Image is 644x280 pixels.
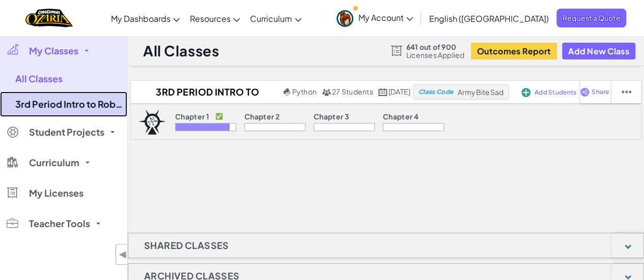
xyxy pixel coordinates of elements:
span: Licenses Applied [406,51,465,59]
img: IconStudentEllipsis.svg [622,87,631,97]
span: ArmyBiteSad [457,87,503,97]
h1: Shared Classes [128,233,245,258]
button: Add New Class [562,43,635,59]
a: 3rd Period Intro to Robotics (2025-26 Q1) Python 27 Students [DATE] [131,84,413,100]
img: MultipleUsers.png [322,88,331,96]
img: Home [25,8,73,28]
img: IconAddStudents.svg [521,88,530,97]
span: My Classes [29,46,78,55]
h2: 3rd Period Intro to Robotics (2025-26 Q1) [131,84,281,100]
span: 641 out of 900 [406,43,465,51]
span: Student Projects [29,128,104,137]
img: calendar.svg [378,88,387,96]
span: Curriculum [29,158,79,167]
span: [DATE] [388,87,410,96]
p: ✅ [215,112,223,120]
span: Add Students [535,89,576,96]
a: Request a Quote [556,9,626,27]
span: Resources [190,13,231,24]
span: 27 Students [332,87,373,96]
p: Chapter 3 [314,112,349,120]
span: Curriculum [250,13,292,24]
p: Chapter 2 [244,112,279,120]
a: Ozaria by CodeCombat logo [25,8,73,28]
span: Class Code [418,89,453,95]
a: Resources [185,5,245,32]
span: Teacher Tools [29,219,90,228]
h1: All Classes [143,41,219,60]
p: Chapter 4 [383,112,418,120]
a: Curriculum [245,5,306,32]
a: My Dashboards [106,5,185,32]
img: IconShare_Purple.svg [580,87,590,97]
span: English ([GEOGRAPHIC_DATA]) [429,13,549,24]
span: My Account [358,12,413,23]
span: Python [292,87,317,96]
img: python.png [284,88,291,96]
span: My Licenses [29,189,83,198]
img: avatar [337,10,353,27]
span: ◀ [119,247,127,262]
span: Share [592,89,609,95]
a: English ([GEOGRAPHIC_DATA]) [424,5,554,32]
img: logo [138,109,166,135]
button: Outcomes Report [471,43,557,59]
p: Chapter 1 [175,112,209,120]
a: My Account [331,2,418,34]
span: My Dashboards [111,13,171,24]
